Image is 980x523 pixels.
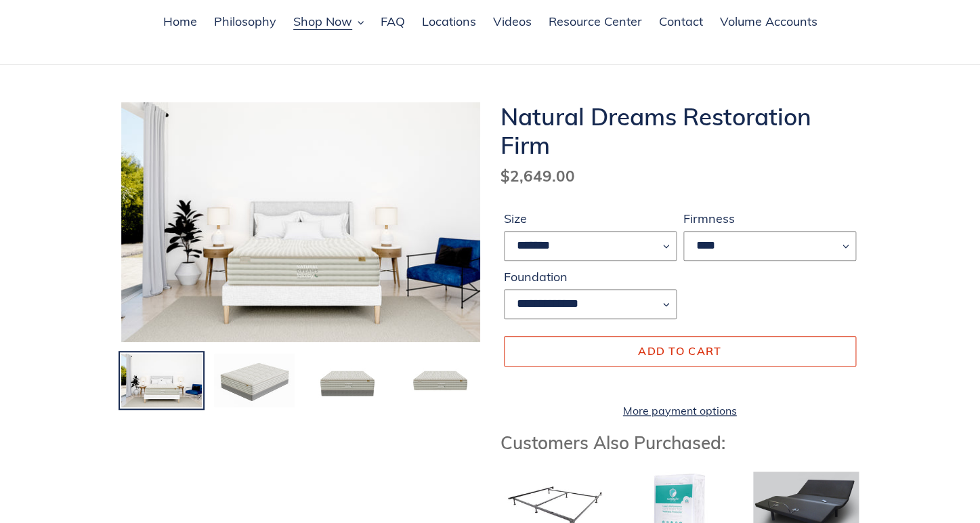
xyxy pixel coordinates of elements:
button: Add to cart [504,336,856,366]
a: Resource Center [542,12,649,33]
img: Load image into Gallery viewer, Natural-dreams-restoration-natural-talalay-mattress-and-foundatio... [213,352,296,409]
img: Load image into Gallery viewer, Natural-dreams-restoration-natural-talalay-mattress-and-foundatio... [120,352,203,409]
label: Firmness [683,209,856,228]
span: $2,649.00 [500,166,575,186]
a: Volume Accounts [713,12,824,33]
label: Size [504,209,677,228]
a: More payment options [504,402,856,419]
span: Add to cart [638,344,721,358]
span: Locations [422,14,476,30]
span: FAQ [381,14,405,30]
a: FAQ [374,12,412,33]
img: Load image into Gallery viewer, Natural-dreams-restoration-natural-talalay-mattress-and-foundation [305,352,389,409]
a: Home [156,12,204,33]
a: Contact [652,12,710,33]
span: Resource Center [549,14,642,30]
span: Home [163,14,197,30]
span: Shop Now [293,14,352,30]
button: Shop Now [286,12,370,33]
h3: Customers Also Purchased: [500,432,859,453]
span: Contact [659,14,703,30]
span: Philosophy [214,14,276,30]
a: Videos [486,12,538,33]
label: Foundation [504,268,677,286]
h1: Natural Dreams Restoration Firm [500,102,859,159]
img: Load image into Gallery viewer, Natural-dreams-restoration-natural-talalay-mattress [398,352,482,409]
span: Videos [493,14,532,30]
a: Locations [415,12,483,33]
a: Philosophy [207,12,283,33]
span: Volume Accounts [720,14,817,30]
